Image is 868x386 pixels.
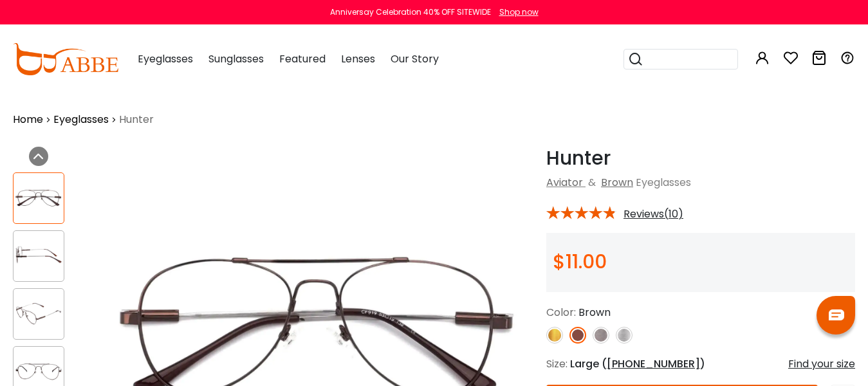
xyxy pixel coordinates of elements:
[14,185,64,210] img: Hunter Brown Metal Eyeglasses , NosePads Frames from ABBE Glasses
[493,6,539,17] a: Shop now
[119,112,154,127] span: Hunter
[829,309,844,320] img: chat
[601,175,633,190] a: Brown
[13,43,118,75] img: abbeglasses.com
[14,359,64,384] img: Hunter Brown Metal Eyeglasses , NosePads Frames from ABBE Glasses
[208,51,264,66] span: Sunglasses
[14,243,64,268] img: Hunter Brown Metal Eyeglasses , NosePads Frames from ABBE Glasses
[13,112,43,127] a: Home
[546,356,568,371] span: Size:
[391,51,439,66] span: Our Story
[546,147,855,170] h1: Hunter
[636,175,691,190] span: Eyeglasses
[570,356,705,371] span: Large ( )
[623,208,683,220] span: Reviews(10)
[330,6,491,18] div: Anniversay Celebration 40% OFF SITEWIDE
[788,356,855,372] div: Find your size
[279,51,326,66] span: Featured
[553,248,607,275] span: $11.00
[341,51,375,66] span: Lenses
[138,51,193,66] span: Eyeglasses
[499,6,539,18] div: Shop now
[546,305,576,320] span: Color:
[578,305,611,320] span: Brown
[586,175,598,190] span: &
[546,175,583,190] a: Aviator
[607,356,700,371] span: [PHONE_NUMBER]
[53,112,109,127] a: Eyeglasses
[14,301,64,326] img: Hunter Brown Metal Eyeglasses , NosePads Frames from ABBE Glasses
